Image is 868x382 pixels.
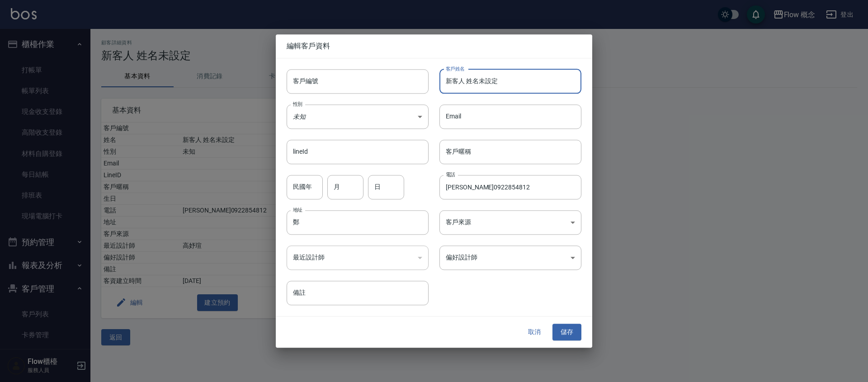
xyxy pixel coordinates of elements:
label: 性別 [293,100,302,107]
label: 客戶姓名 [446,65,465,72]
em: 未知 [293,113,306,120]
button: 儲存 [552,324,581,341]
label: 地址 [293,206,302,213]
span: 編輯客戶資料 [287,42,581,51]
label: 電話 [446,171,455,178]
button: 取消 [520,324,549,341]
